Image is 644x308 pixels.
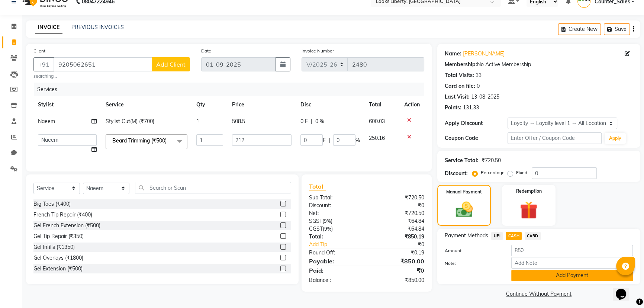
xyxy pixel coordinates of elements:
input: Add Note [511,257,633,269]
iframe: chat widget [613,278,637,301]
div: Points: [445,104,461,112]
span: | [329,137,330,144]
label: Date [201,48,211,54]
a: Continue Without Payment [439,290,639,298]
div: ₹850.00 [367,276,430,284]
div: 0 [477,82,480,90]
span: | [311,118,312,125]
label: Manual Payment [446,189,482,195]
a: x [167,137,170,144]
a: PREVIOUS INVOICES [71,24,124,31]
span: CGST [309,225,323,232]
div: ₹0.19 [367,249,430,257]
div: Membership: [445,61,477,68]
button: Add Payment [511,270,633,281]
div: Services [34,83,430,96]
div: Discount: [445,170,468,177]
input: Search by Name/Mobile/Email/Code [54,57,152,71]
span: CARD [525,232,541,240]
div: 33 [476,71,482,79]
input: Amount [511,245,633,256]
div: Discount: [303,202,367,209]
span: Stylist Cut(M) (₹700) [106,118,154,125]
span: 9% [324,226,331,232]
th: Price [228,96,296,113]
div: ₹850.19 [367,233,430,241]
div: Balance : [303,276,367,284]
button: Save [604,23,630,35]
span: 0 % [315,118,324,125]
span: UPI [491,232,503,240]
div: French Tip Repair (₹400) [33,211,92,219]
button: Apply [605,133,626,144]
div: Sub Total: [303,194,367,202]
div: ₹0 [367,202,430,209]
span: 0 F [300,118,308,125]
div: Service Total: [445,157,479,164]
button: +91 [33,57,54,71]
span: CASH [506,232,522,240]
div: 13-08-2025 [471,93,499,101]
span: Payment Methods [445,232,488,240]
div: Gel French Extension (₹500) [33,222,100,230]
img: _gift.svg [514,199,543,221]
div: Last Visit: [445,93,470,101]
div: Card on file: [445,82,475,90]
input: Enter Offer / Coupon Code [508,132,602,144]
label: Invoice Number [302,48,334,54]
label: Redemption [516,188,542,195]
span: Beard Trimming (₹500) [112,137,167,144]
label: Percentage [481,169,505,176]
div: ₹0 [367,266,430,275]
span: 1 [196,118,199,125]
div: Gel Overlays (₹1800) [33,254,83,262]
span: F [323,137,326,144]
th: Stylist [33,96,101,113]
span: 250.16 [369,135,385,141]
th: Service [101,96,192,113]
div: Total: [303,233,367,241]
div: ₹64.84 [367,225,430,233]
label: Fixed [516,169,527,176]
span: Add Client [156,61,186,68]
div: ₹720.50 [367,209,430,217]
div: Total Visits: [445,71,474,79]
div: No Active Membership [445,61,633,68]
span: Naeem [38,118,55,125]
div: Net: [303,209,367,217]
div: Payable: [303,257,367,266]
span: 9% [324,218,331,224]
label: Client [33,48,45,54]
img: _cash.svg [450,200,478,219]
span: 600.03 [369,118,385,125]
a: INVOICE [35,21,62,34]
div: Coupon Code [445,134,508,142]
div: ₹64.84 [367,217,430,225]
div: ₹0 [377,241,430,248]
th: Total [364,96,400,113]
button: Add Client [152,57,190,71]
div: ₹720.50 [367,194,430,202]
span: Total [309,183,326,190]
div: Gel Tip Repair (₹350) [33,232,84,240]
input: Search or Scan [135,182,291,193]
small: searching... [33,73,190,80]
div: Apply Discount [445,119,508,127]
a: Add Tip [303,241,377,248]
span: % [355,137,360,144]
div: Big Toes (₹400) [33,200,71,208]
div: Gel Extension (₹500) [33,265,83,273]
div: ( ) [303,225,367,233]
div: ( ) [303,217,367,225]
th: Disc [296,96,364,113]
div: Paid: [303,266,367,275]
th: Action [400,96,424,113]
div: Name: [445,50,461,58]
div: Round Off: [303,249,367,257]
span: SGST [309,218,322,224]
label: Amount: [439,247,506,254]
button: Create New [558,23,601,35]
span: 508.5 [232,118,245,125]
div: 131.33 [463,104,479,112]
div: ₹850.00 [367,257,430,266]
